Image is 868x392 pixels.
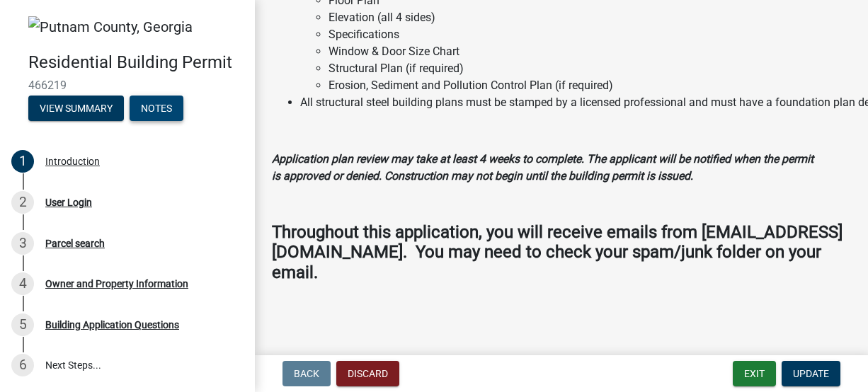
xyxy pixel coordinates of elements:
[28,52,244,73] h4: Residential Building Permit
[11,191,34,214] div: 2
[329,60,851,77] li: Structural Plan (if required)
[782,361,840,386] button: Update
[28,96,124,121] button: View Summary
[11,272,34,295] div: 4
[272,222,843,283] strong: Throughout this application, you will receive emails from [EMAIL_ADDRESS][DOMAIN_NAME]. You may n...
[11,150,34,173] div: 1
[793,368,829,379] span: Update
[130,103,183,115] wm-modal-confirm: Notes
[272,152,813,183] strong: Application plan review may take at least 4 weeks to complete. The applicant will be notified whe...
[329,26,851,43] li: Specifications
[45,238,105,248] div: Parcel search
[45,197,92,207] div: User Login
[45,320,179,330] div: Building Application Questions
[45,156,100,166] div: Introduction
[11,354,34,376] div: 6
[28,103,124,115] wm-modal-confirm: Summary
[329,43,851,60] li: Window & Door Size Chart
[329,77,851,94] li: Erosion, Sediment and Pollution Control Plan (if required)
[300,94,851,111] li: All structural steel building plans must be stamped by a licensed professional and must have a fo...
[336,361,399,386] button: Discard
[11,313,34,336] div: 5
[733,361,776,386] button: Exit
[28,79,227,92] span: 466219
[11,232,34,255] div: 3
[294,368,319,379] span: Back
[329,9,851,26] li: Elevation (all 4 sides)
[28,16,193,38] img: Putnam County, Georgia
[45,279,188,289] div: Owner and Property Information
[282,361,331,386] button: Back
[130,96,183,121] button: Notes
